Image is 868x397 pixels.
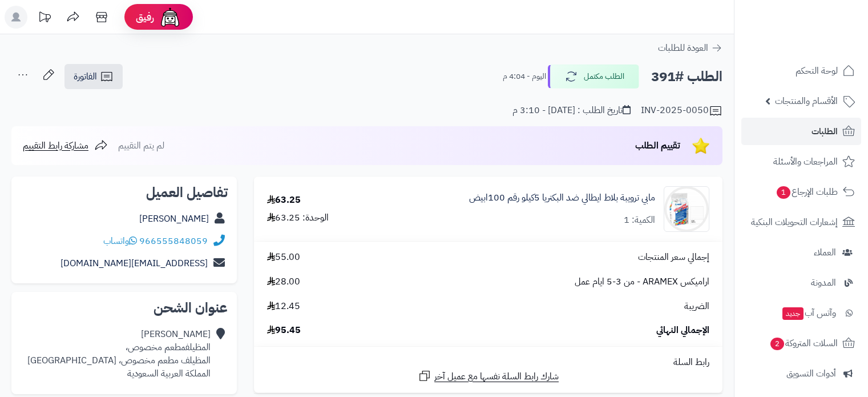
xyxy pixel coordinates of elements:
[751,214,838,230] span: إشعارات التحويلات البنكية
[786,366,836,382] span: أدوات التسويق
[741,269,861,296] a: المدونة
[741,118,861,145] a: الطلبات
[635,139,680,153] span: تقييم الطلب
[741,148,861,175] a: المراجعات والأسئلة
[769,335,838,351] span: السلات المتروكة
[684,300,709,313] span: الضريبة
[741,330,861,357] a: السلات المتروكة2
[638,251,709,264] span: إجمالي سعر المنتجات
[575,275,709,288] span: اراميكس ARAMEX - من 3-5 ايام عمل
[27,328,211,380] div: [PERSON_NAME] المظيلفمطعم مخصوص، المظيلف مطعم مخصوص، [GEOGRAPHIC_DATA] المملكة العربية السعودية
[664,186,709,232] img: 1711198019-%D9%85%D8%A7%D8%A8%D9%8A%20100-90x90.jpg
[548,65,639,89] button: الطلب مكتمل
[418,369,559,383] a: شارك رابط السلة نفسها مع عميل آخر
[159,6,181,29] img: ai-face.png
[741,360,861,387] a: أدوات التسويق
[64,64,123,89] a: الفاتورة
[651,65,722,89] h2: الطلب #391
[741,57,861,85] a: لوحة التحكم
[267,324,301,337] span: 95.45
[434,370,559,383] span: شارك رابط السلة نفسها مع عميل آخر
[267,251,300,264] span: 55.00
[741,239,861,266] a: العملاء
[656,324,709,337] span: الإجمالي النهائي
[60,256,208,270] a: [EMAIL_ADDRESS][DOMAIN_NAME]
[658,41,708,55] span: العودة للطلبات
[741,208,861,236] a: إشعارات التحويلات البنكية
[741,299,861,327] a: وآتس آبجديد
[782,307,804,320] span: جديد
[776,184,838,200] span: طلبات الإرجاع
[624,214,655,227] div: الكمية: 1
[469,191,655,204] a: مابي ترويبة بلاط ايطالي ضد البكتريا 5كيلو رقم 100ابيض
[775,93,838,109] span: الأقسام والمنتجات
[267,194,301,207] div: 63.25
[103,234,137,248] a: واتساب
[21,186,228,199] h2: تفاصيل العميل
[741,178,861,206] a: طلبات الإرجاع1
[267,211,329,224] div: الوحدة: 63.25
[21,301,228,315] h2: عنوان الشحن
[139,234,208,248] a: 966555848059
[812,123,838,139] span: الطلبات
[658,41,722,55] a: العودة للطلبات
[512,104,631,117] div: تاريخ الطلب : [DATE] - 3:10 م
[23,139,88,153] span: مشاركة رابط التقييم
[74,70,97,83] span: الفاتورة
[641,104,722,118] div: INV-2025-0050
[811,275,836,291] span: المدونة
[777,186,790,199] span: 1
[30,6,59,31] a: تحديثات المنصة
[796,63,838,79] span: لوحة التحكم
[139,212,209,226] a: [PERSON_NAME]
[503,71,546,82] small: اليوم - 4:04 م
[118,139,164,153] span: لم يتم التقييم
[23,139,108,153] a: مشاركة رابط التقييم
[136,10,154,24] span: رفيق
[781,305,836,321] span: وآتس آب
[773,154,838,170] span: المراجعات والأسئلة
[770,338,784,350] span: 2
[267,300,300,313] span: 12.45
[259,356,718,369] div: رابط السلة
[267,275,300,288] span: 28.00
[814,244,836,260] span: العملاء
